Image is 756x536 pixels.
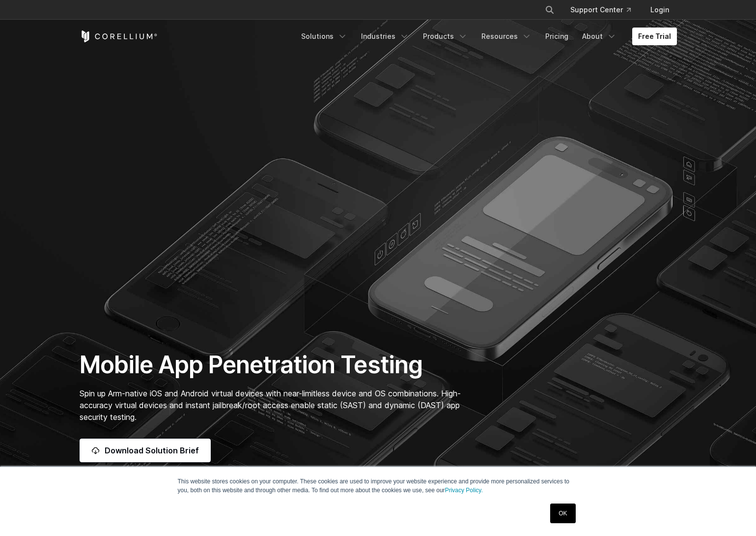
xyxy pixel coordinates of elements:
a: About [576,28,622,45]
a: Privacy Policy. [445,487,483,494]
span: Download Solution Brief [105,445,199,456]
a: Industries [355,28,415,45]
a: Login [643,1,677,19]
a: Solutions [295,28,353,45]
a: Corellium Home [80,30,158,42]
a: Download Solution Brief [80,439,211,462]
a: Pricing [539,28,574,45]
div: Navigation Menu [533,1,677,19]
a: Free Trial [632,28,677,45]
a: Support Center [562,1,639,19]
a: Resources [476,28,537,45]
button: Search [541,1,559,19]
a: OK [550,504,575,523]
p: This website stores cookies on your computer. These cookies are used to improve your website expe... [178,477,579,495]
div: Navigation Menu [295,28,677,45]
span: Spin up Arm-native iOS and Android virtual devices with near-limitless device and OS combinations... [80,388,461,422]
h1: Mobile App Penetration Testing [80,350,471,380]
a: Products [417,28,474,45]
